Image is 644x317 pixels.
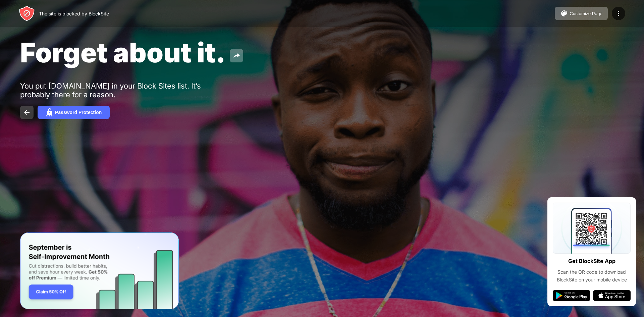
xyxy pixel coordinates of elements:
[20,232,179,309] iframe: Banner
[570,11,602,16] div: Customize Page
[568,256,615,266] div: Get BlockSite App
[560,9,568,17] img: pallet.svg
[20,82,227,99] div: You put [DOMAIN_NAME] in your Block Sites list. It’s probably there for a reason.
[20,36,226,69] span: Forget about it.
[46,108,54,116] img: password.svg
[232,52,240,60] img: share.svg
[553,290,590,301] img: google-play.svg
[553,268,631,283] div: Scan the QR code to download BlockSite on your mobile device
[614,9,623,17] img: menu-icon.svg
[19,5,35,21] img: header-logo.svg
[553,203,631,254] img: qrcode.svg
[555,7,608,20] button: Customize Page
[38,106,110,119] button: Password Protection
[23,108,31,116] img: back.svg
[593,290,631,301] img: app-store.svg
[55,110,102,115] div: Password Protection
[39,11,109,16] div: The site is blocked by BlockSite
